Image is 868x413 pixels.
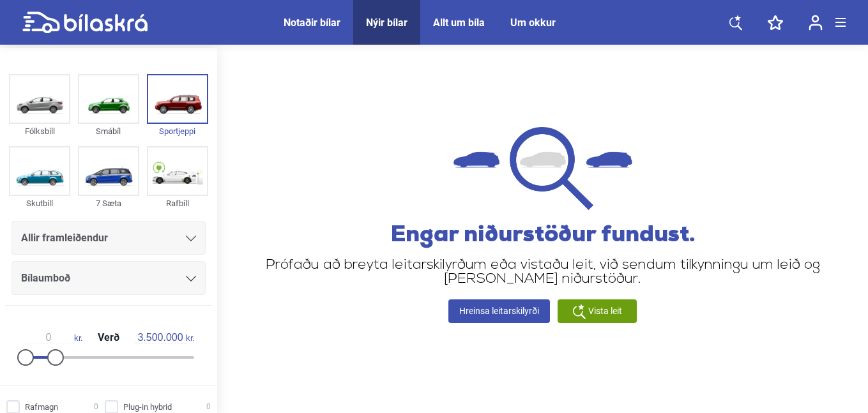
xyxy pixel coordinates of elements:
[9,124,70,139] div: Fólksbíll
[23,332,82,343] span: kr.
[95,333,123,343] span: Verð
[236,223,849,248] h2: Engar niðurstöður fundust.
[510,17,556,29] a: Um okkur
[448,299,550,323] a: Hreinsa leitarskilyrði
[809,15,823,31] img: user-login.svg
[147,124,208,139] div: Sportjeppi
[366,17,407,29] a: Nýir bílar
[433,17,485,29] a: Allt um bíla
[135,332,194,343] span: kr.
[21,229,108,247] span: Allir framleiðendur
[9,196,70,211] div: Skutbíll
[78,196,139,211] div: 7 Sæta
[453,127,632,211] img: not found
[284,17,340,29] a: Notaðir bílar
[78,124,139,139] div: Smábíl
[147,196,208,211] div: Rafbíll
[21,269,70,287] span: Bílaumboð
[588,304,622,318] span: Vista leit
[236,259,849,287] p: Prófaðu að breyta leitarskilyrðum eða vistaðu leit, við sendum tilkynningu um leið og [PERSON_NAM...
